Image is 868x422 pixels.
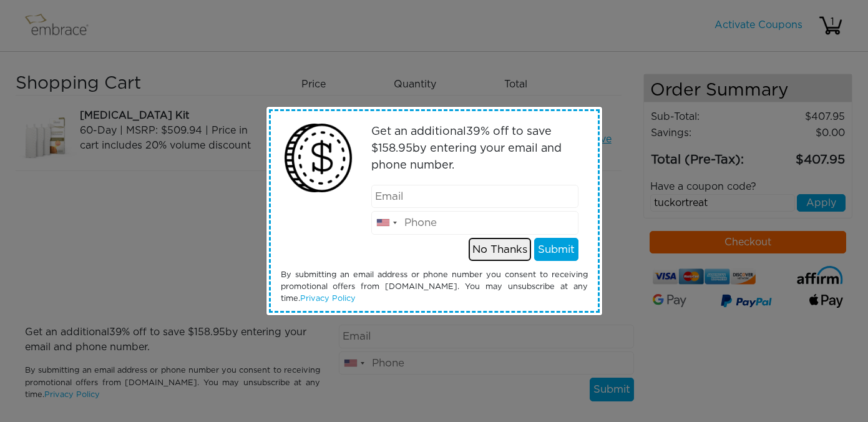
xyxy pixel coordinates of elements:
div: United States: +1 [372,212,401,234]
button: Submit [534,238,578,262]
span: 158.95 [378,143,412,154]
a: Privacy Policy [300,295,356,303]
p: Get an additional % off to save $ by entering your email and phone number. [371,124,578,174]
span: 39 [466,126,480,137]
button: No Thanks [469,238,531,262]
input: Email [371,185,578,209]
input: Phone [371,211,578,235]
div: By submitting an email address or phone number you consent to receiving promotional offers from [... [271,269,597,305]
img: money2.png [278,117,359,199]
